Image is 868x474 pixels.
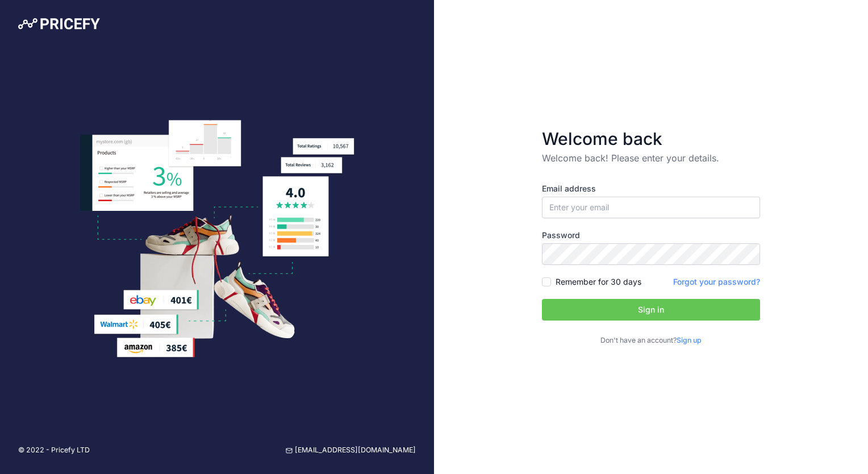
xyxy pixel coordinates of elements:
[542,335,760,346] p: Don't have an account?
[18,18,100,30] img: Pricefy
[542,299,760,321] button: Sign in
[556,276,641,288] label: Remember for 30 days
[542,128,760,149] h3: Welcome back
[542,230,760,241] label: Password
[677,336,702,344] a: Sign up
[542,183,760,194] label: Email address
[542,151,760,165] p: Welcome back! Please enter your details.
[286,445,416,456] a: [EMAIL_ADDRESS][DOMAIN_NAME]
[542,197,760,218] input: Enter your email
[673,277,760,286] a: Forgot your password?
[18,445,90,456] p: © 2022 - Pricefy LTD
